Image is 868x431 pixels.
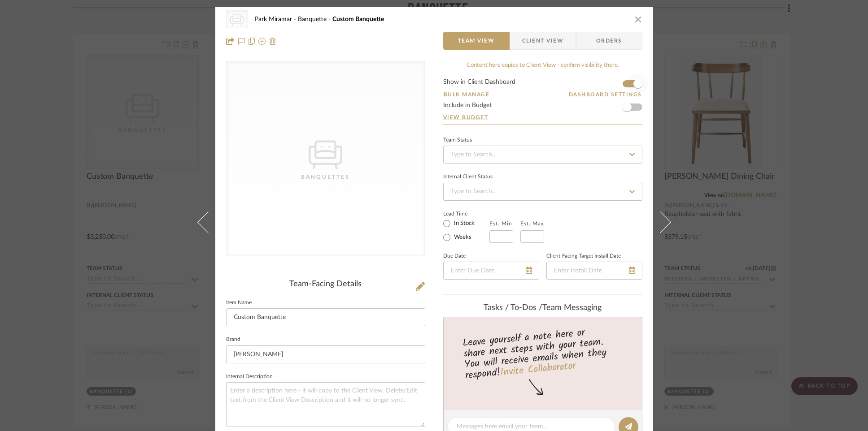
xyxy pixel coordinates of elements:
[546,254,621,259] label: Client-Facing Target Install Date
[443,254,466,259] label: Due Date
[499,358,576,381] a: Invite Collaborator
[452,233,471,241] label: Weeks
[452,220,475,228] label: In Stock
[281,172,371,181] div: Banquettes
[489,220,512,227] label: Est. Min
[443,183,642,201] input: Type to Search…
[226,280,425,289] div: Team-Facing Details
[520,220,544,227] label: Est. Max
[298,16,332,22] span: Banquette
[443,138,472,142] div: Team Status
[443,91,490,99] button: Bulk Manage
[226,375,273,379] label: Internal Description
[458,32,495,50] span: Team View
[255,16,298,22] span: Park Miramar
[226,337,240,342] label: Brand
[332,16,384,22] span: Custom Banquette
[443,114,642,121] a: View Budget
[443,61,642,70] div: Content here copies to Client View - confirm visibility there.
[443,175,493,179] div: Internal Client Status
[634,15,642,23] button: close
[568,91,642,99] button: Dashboard Settings
[484,304,542,312] span: Tasks / To-Dos /
[586,32,632,50] span: Orders
[546,262,642,280] input: Enter Install Date
[226,308,425,326] input: Enter Item Name
[443,303,642,313] div: team Messaging
[226,301,252,305] label: Item Name
[443,218,489,243] mat-radio-group: Select item type
[443,262,539,280] input: Enter Due Date
[226,345,425,363] input: Enter Brand
[269,38,276,45] img: Remove from project
[442,323,643,383] div: Leave yourself a note here or share next steps with your team. You will receive emails when they ...
[522,32,563,50] span: Client View
[443,146,642,164] input: Type to Search…
[443,210,489,218] label: Lead Time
